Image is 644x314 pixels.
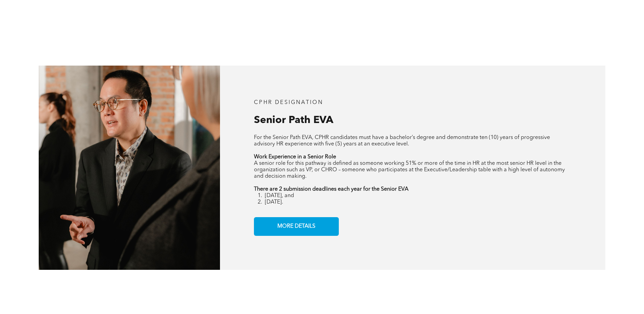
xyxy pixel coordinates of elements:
[254,154,336,160] strong: Work Experience in a Senior Role
[254,100,323,105] span: CPHR DESIGNATION
[265,193,294,198] span: [DATE], and
[254,115,333,125] span: Senior Path EVA
[254,161,565,179] span: A senior role for this pathway is defined as someone working 51% or more of the time in HR at the...
[254,217,339,236] a: MORE DETAILS
[265,199,283,205] span: [DATE].
[254,135,550,147] span: For the Senior Path EVA, CPHR candidates must have a bachelor’s degree and demonstrate ten (10) y...
[275,220,318,233] span: MORE DETAILS
[254,187,408,192] strong: There are 2 submission deadlines each year for the Senior EVA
